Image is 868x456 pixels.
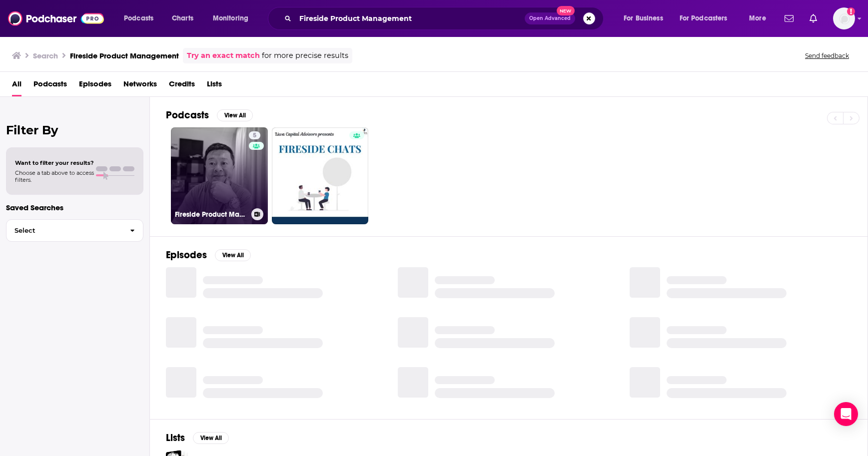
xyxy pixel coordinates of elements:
span: New [557,6,575,15]
a: EpisodesView All [166,249,251,261]
span: for more precise results [262,50,348,61]
span: Podcasts [124,11,153,25]
span: More [749,11,766,25]
button: Show profile menu [833,7,855,29]
span: For Business [624,11,663,25]
a: Lists [207,76,222,96]
a: ListsView All [166,432,229,444]
button: open menu [117,10,166,26]
span: 5 [253,131,256,141]
button: View All [217,109,253,121]
a: Credits [169,76,195,96]
a: Show notifications dropdown [781,10,798,27]
span: Choose a tab above to access filters. [15,169,94,183]
a: 5 [249,131,260,139]
button: View All [193,432,229,444]
span: Charts [172,11,193,25]
div: Open Intercom Messenger [834,402,858,426]
span: For Podcasters [680,11,728,25]
h2: Lists [166,432,185,444]
p: Saved Searches [6,203,143,212]
svg: Add a profile image [847,7,855,15]
img: User Profile [833,7,855,29]
span: Open Advanced [529,16,571,21]
button: Send feedback [802,51,852,60]
img: Podchaser - Follow, Share and Rate Podcasts [8,9,104,28]
a: Try an exact match [187,50,260,61]
button: open menu [742,10,779,26]
span: Select [6,227,122,234]
a: Show notifications dropdown [806,10,821,27]
button: View All [215,249,251,261]
button: Open AdvancedNew [525,12,575,24]
span: Monitoring [213,11,248,25]
button: open menu [673,10,742,26]
h2: Episodes [166,249,207,261]
input: Search podcasts, credits, & more... [295,10,525,26]
h3: Search [33,51,58,60]
a: Episodes [79,76,111,96]
h3: Fireside Product Management [175,210,247,219]
button: open menu [206,10,261,26]
a: Charts [165,10,199,26]
span: Logged in as Marketing09 [833,7,855,29]
a: All [12,76,21,96]
a: PodcastsView All [166,109,253,121]
span: Want to filter your results? [15,159,94,166]
div: Search podcasts, credits, & more... [277,7,613,30]
h2: Filter By [6,123,143,137]
button: Select [6,219,143,242]
a: 5Fireside Product Management [171,127,268,224]
a: Networks [123,76,157,96]
h3: Fireside Product Management [70,51,179,60]
button: open menu [617,10,676,26]
h2: Podcasts [166,109,209,121]
a: Podcasts [33,76,67,96]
